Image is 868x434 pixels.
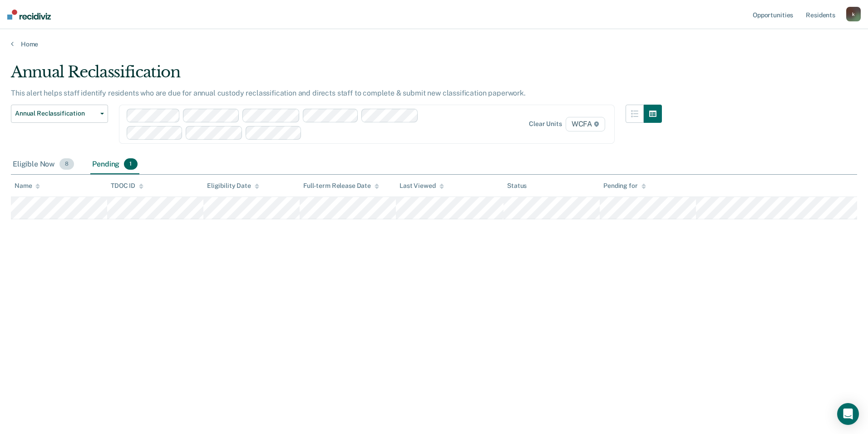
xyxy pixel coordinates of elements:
[837,403,859,425] div: Open Intercom Messenger
[846,7,861,21] button: k
[603,182,646,190] div: Pending for
[529,120,562,128] div: Clear units
[59,158,74,170] span: 8
[11,155,76,175] div: Eligible Now8
[15,182,40,190] div: Name
[11,40,857,48] a: Home
[124,158,137,170] span: 1
[207,182,259,190] div: Eligibility Date
[90,155,139,175] div: Pending1
[399,182,444,190] div: Last Viewed
[111,182,143,190] div: TDOC ID
[303,182,379,190] div: Full-term Release Date
[11,105,108,123] button: Annual Reclassification
[15,110,97,117] span: Annual Reclassification
[566,117,605,131] span: WCFA
[11,63,662,89] div: Annual Reclassification
[11,89,526,97] p: This alert helps staff identify residents who are due for annual custody reclassification and dir...
[507,182,527,190] div: Status
[7,10,51,20] img: Recidiviz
